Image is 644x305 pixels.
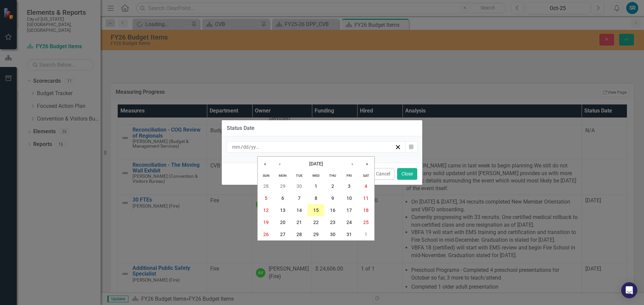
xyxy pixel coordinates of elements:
[346,232,352,237] abbr: October 31, 2025
[365,183,367,189] abbr: October 4, 2025
[298,196,301,201] abbr: October 7, 2025
[263,208,269,213] abbr: October 12, 2025
[291,192,308,204] button: October 7, 2025
[324,216,341,228] button: October 23, 2025
[313,232,319,237] abbr: October 29, 2025
[291,228,308,240] button: October 28, 2025
[358,216,374,228] button: October 25, 2025
[341,228,358,240] button: October 31, 2025
[274,204,291,216] button: October 13, 2025
[297,220,302,225] abbr: October 21, 2025
[263,232,269,237] abbr: October 26, 2025
[243,144,249,150] input: dd
[324,228,341,240] button: October 30, 2025
[363,220,369,225] abbr: October 25, 2025
[358,180,374,192] button: October 4, 2025
[315,196,317,201] abbr: October 8, 2025
[330,220,335,225] abbr: October 23, 2025
[280,208,285,213] abbr: October 13, 2025
[258,228,274,240] button: October 26, 2025
[363,173,369,178] abbr: Saturday
[365,232,367,237] abbr: November 1, 2025
[280,183,285,189] abbr: September 29, 2025
[309,161,323,166] span: [DATE]
[258,216,274,228] button: October 19, 2025
[249,144,251,150] span: /
[346,220,352,225] abbr: October 24, 2025
[348,183,351,189] abbr: October 3, 2025
[272,157,287,171] button: ‹
[308,204,324,216] button: October 15, 2025
[296,173,303,178] abbr: Tuesday
[346,196,352,201] abbr: October 10, 2025
[324,180,341,192] button: October 2, 2025
[312,173,320,178] abbr: Wednesday
[313,220,319,225] abbr: October 22, 2025
[360,157,374,171] button: »
[363,208,369,213] abbr: October 18, 2025
[274,180,291,192] button: September 29, 2025
[291,216,308,228] button: October 21, 2025
[308,228,324,240] button: October 29, 2025
[280,232,285,237] abbr: October 27, 2025
[330,208,335,213] abbr: October 16, 2025
[358,228,374,240] button: November 1, 2025
[341,180,358,192] button: October 3, 2025
[258,204,274,216] button: October 12, 2025
[287,157,345,171] button: [DATE]
[274,228,291,240] button: October 27, 2025
[331,183,334,189] abbr: October 2, 2025
[324,204,341,216] button: October 16, 2025
[358,192,374,204] button: October 11, 2025
[308,180,324,192] button: October 1, 2025
[263,173,269,178] abbr: Sunday
[341,204,358,216] button: October 17, 2025
[313,208,319,213] abbr: October 15, 2025
[280,220,285,225] abbr: October 20, 2025
[331,196,334,201] abbr: October 9, 2025
[291,204,308,216] button: October 14, 2025
[297,232,302,237] abbr: October 28, 2025
[274,192,291,204] button: October 6, 2025
[258,157,272,171] button: «
[308,216,324,228] button: October 22, 2025
[329,173,336,178] abbr: Thursday
[397,168,417,180] button: Close
[227,125,255,131] div: Status Date
[241,144,243,150] span: /
[363,196,369,201] abbr: October 11, 2025
[341,216,358,228] button: October 24, 2025
[324,192,341,204] button: October 9, 2025
[621,282,637,298] div: Open Intercom Messenger
[291,180,308,192] button: September 30, 2025
[372,168,394,180] button: Cancel
[265,196,267,201] abbr: October 5, 2025
[315,183,317,189] abbr: October 1, 2025
[274,216,291,228] button: October 20, 2025
[258,192,274,204] button: October 5, 2025
[258,180,274,192] button: September 28, 2025
[297,183,302,189] abbr: September 30, 2025
[251,144,261,150] input: yyyy
[358,204,374,216] button: October 18, 2025
[263,183,269,189] abbr: September 28, 2025
[297,208,302,213] abbr: October 14, 2025
[330,232,335,237] abbr: October 30, 2025
[346,173,352,178] abbr: Friday
[308,192,324,204] button: October 8, 2025
[346,208,352,213] abbr: October 17, 2025
[341,192,358,204] button: October 10, 2025
[281,196,284,201] abbr: October 6, 2025
[263,220,269,225] abbr: October 19, 2025
[232,144,241,150] input: mm
[279,173,286,178] abbr: Monday
[345,157,360,171] button: ›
